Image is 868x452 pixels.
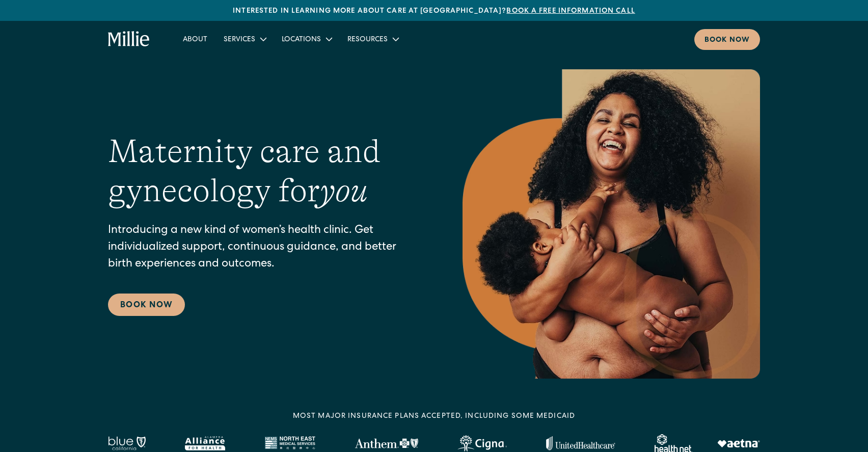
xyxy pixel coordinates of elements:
div: Locations [282,35,321,45]
div: Services [224,35,255,45]
div: Resources [347,35,388,45]
img: Blue California logo [108,436,146,450]
div: Book now [704,35,750,46]
a: Book now [694,29,760,50]
a: home [108,31,150,47]
a: Book Now [108,294,185,316]
img: United Healthcare logo [546,436,615,450]
div: Resources [339,31,406,47]
em: you [320,172,368,209]
img: Smiling mother with her baby in arms, celebrating body positivity and the nurturing bond of postp... [463,69,760,379]
p: Introducing a new kind of women’s health clinic. Get individualized support, continuous guidance,... [108,223,422,273]
img: Anthem Logo [355,438,418,448]
img: North East Medical Services logo [264,436,315,450]
img: Cigna logo [457,435,507,451]
img: Alameda Alliance logo [185,436,225,450]
a: Book a free information call [506,8,635,15]
div: Services [215,31,274,47]
img: Aetna logo [717,439,760,447]
a: About [175,31,215,47]
div: Locations [274,31,339,47]
div: MOST MAJOR INSURANCE PLANS ACCEPTED, INCLUDING some MEDICAID [293,411,575,422]
h1: Maternity care and gynecology for [108,132,422,210]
